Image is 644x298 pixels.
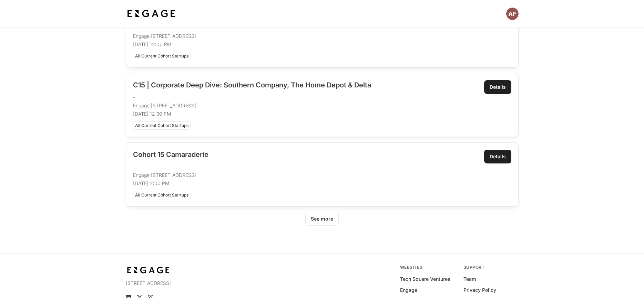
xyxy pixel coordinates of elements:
[400,287,417,294] a: Engage
[133,121,191,130] div: All Current Cohort Startups
[305,212,339,226] button: See more
[490,153,506,160] div: Details
[506,8,519,20] button: Open profile menu
[484,150,511,163] a: Details
[490,84,506,91] div: Details
[400,276,450,283] a: Tech Square Ventures
[133,191,191,199] div: All Current Cohort Startups
[126,8,177,20] img: bdf1fb74-1727-4ba0-a5bd-bc74ae9fc70b.jpeg
[484,80,511,94] a: Details
[463,287,496,294] a: Privacy Policy
[506,8,519,20] img: Profile picture of Anne Felts
[463,265,519,270] div: Support
[463,276,476,283] a: Team
[400,265,455,270] div: Websites
[311,215,333,222] div: See more
[126,280,245,287] p: [STREET_ADDRESS]
[126,265,171,276] img: bdf1fb74-1727-4ba0-a5bd-bc74ae9fc70b.jpeg
[133,52,191,60] div: All Current Cohort Startups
